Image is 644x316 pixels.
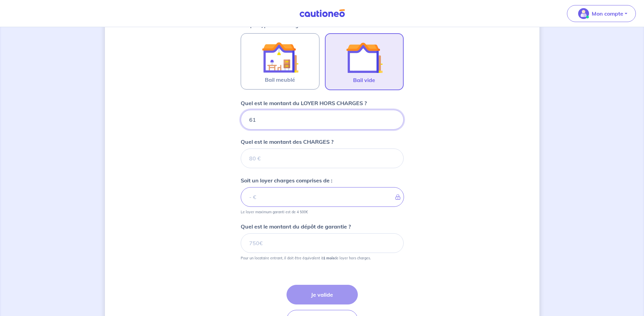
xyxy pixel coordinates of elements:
p: Quel est le montant du LOYER HORS CHARGES ? [241,99,367,107]
button: illu_account_valid_menu.svgMon compte [567,5,636,22]
img: Cautioneo [297,9,348,18]
input: 750€ [241,233,404,253]
p: Quel est le montant des CHARGES ? [241,138,333,146]
img: illu_furnished_lease.svg [262,39,298,76]
p: Soit un loyer charges comprises de : [241,176,332,184]
p: De quel type de bail s’agit-il ? [241,23,404,28]
input: 750€ [241,110,404,130]
p: Pour un locataire entrant, il doit être équivalent à de loyer hors charges. [241,256,371,260]
span: Bail vide [353,76,375,84]
input: - € [241,187,404,207]
img: illu_empty_lease.svg [346,39,383,76]
strong: 1 mois [323,256,334,260]
p: Quel est le montant du dépôt de garantie ? [241,222,351,231]
p: Le loyer maximum garanti est de 4 500€ [241,210,308,214]
p: Mon compte [592,9,623,18]
img: illu_account_valid_menu.svg [578,8,589,19]
span: Bail meublé [265,76,295,84]
input: 80 € [241,149,404,168]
